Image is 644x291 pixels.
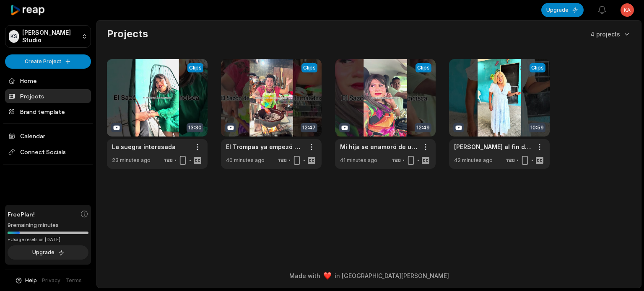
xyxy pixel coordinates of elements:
[65,277,82,284] a: Terms
[5,129,91,143] a: Calendar
[454,142,531,151] a: [PERSON_NAME] al fin descubrió al militar con otra mujer
[25,277,37,284] span: Help
[5,74,91,88] a: Home
[9,30,19,43] div: KS
[324,272,331,280] img: heart emoji
[5,105,91,118] a: Brand template
[8,245,88,260] button: Upgrade
[107,27,148,41] h2: Projects
[42,277,60,284] a: Privacy
[226,142,303,151] a: El Trompas ya empezó a deportar gente de la Nopalera
[5,144,91,160] span: Connect Socials
[5,54,91,69] button: Create Project
[8,237,88,243] div: *Usage resets on [DATE]
[340,142,417,151] a: Mi hija se enamoró de un militar
[8,210,35,219] span: Free Plan!
[112,142,176,151] a: La suegra interesada
[8,221,88,229] div: 9 remaining minutes
[590,30,631,39] button: 4 projects
[22,29,78,44] p: [PERSON_NAME] Studio
[5,89,91,103] a: Projects
[15,277,37,284] button: Help
[541,3,584,17] button: Upgrade
[104,271,634,280] div: Made with in [GEOGRAPHIC_DATA][PERSON_NAME]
